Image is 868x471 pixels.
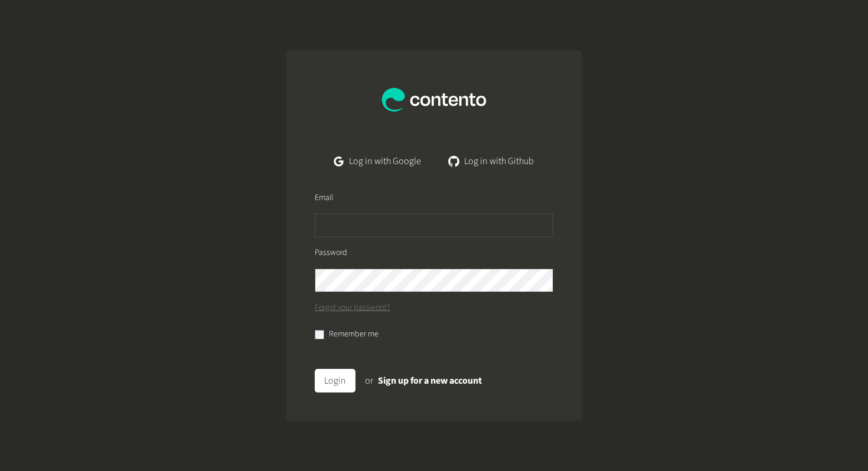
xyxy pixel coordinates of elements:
[378,374,482,387] a: Sign up for a new account
[440,149,543,173] a: Log in with Github
[315,247,347,259] label: Password
[325,149,430,173] a: Log in with Google
[315,369,355,392] button: Login
[315,192,333,204] label: Email
[365,374,373,387] span: or
[329,328,378,341] label: Remember me
[315,302,390,314] a: Forgot your password?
